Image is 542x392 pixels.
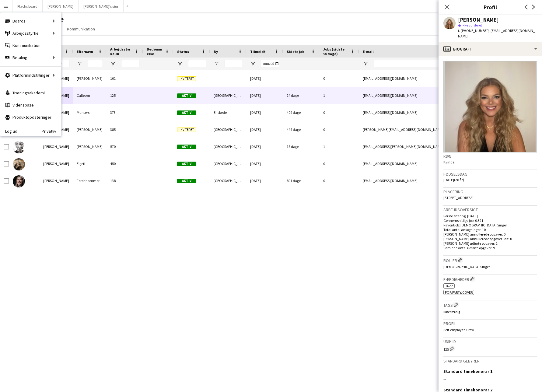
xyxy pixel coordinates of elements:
img: Mandskabs avatar eller foto [443,61,537,152]
div: [EMAIL_ADDRESS][DOMAIN_NAME] [359,70,481,87]
div: 0 [320,155,359,172]
span: Pop/Party/Cover [445,290,473,295]
div: [DATE] [247,121,283,138]
div: 101 [107,70,143,87]
button: Åbn Filtermenu [363,61,368,66]
div: Callesen [73,87,107,104]
div: 0 [320,172,359,189]
div: 801 dage [283,172,320,189]
div: [DATE] [247,70,283,87]
span: t. [PHONE_NUMBER] [458,28,490,33]
div: [EMAIL_ADDRESS][DOMAIN_NAME] [359,155,481,172]
span: [DATE] (28 år) [443,177,464,182]
span: E-mail [363,49,374,54]
div: [EMAIL_ADDRESS][DOMAIN_NAME] [359,87,481,104]
a: Log ud [0,129,17,134]
img: Sarah Elgeti [13,158,25,170]
div: 138 [107,172,143,189]
div: 24 dage [283,87,320,104]
div: 1 [320,138,359,155]
div: -- [443,376,537,382]
div: [DATE] [247,87,283,104]
button: Åbn Filtermenu [110,61,116,66]
h3: Tags [443,302,537,308]
input: Fornavn Filter Input [54,60,69,67]
span: Aktiv [177,110,196,115]
div: 0 [320,121,359,138]
div: 125 [107,87,143,104]
div: [PERSON_NAME] [73,70,107,87]
img: Sarah Forchhammer [13,175,25,187]
div: Enskede [210,104,247,121]
p: Total antal ansøgninger: 10 [443,227,537,232]
span: Efternavn [77,49,93,54]
span: Inviteret [177,128,196,132]
div: Platformindstillinger [0,69,61,81]
div: 1 [320,87,359,104]
a: Privatliv [42,129,61,134]
p: Favoritjob: [DEMOGRAPHIC_DATA] Singer [443,223,537,227]
span: Kvinde [443,160,454,164]
h3: Profil [439,3,542,11]
div: [PERSON_NAME] [458,17,499,23]
span: Kommunikation [67,26,95,32]
h3: Placering [443,189,537,194]
h3: Profil [443,321,537,326]
p: [PERSON_NAME] annullerede opgaver i alt: 0 [443,236,537,241]
div: [GEOGRAPHIC_DATA] [210,138,247,155]
div: Elgeti [73,155,107,172]
div: 0 [320,70,359,87]
h3: Standard gebyrer [443,358,537,364]
div: [DATE] [247,172,283,189]
h3: Arbejdsoversigt [443,207,537,212]
div: 409 dage [283,104,320,121]
p: Samlede antal udførte opgaver: 9 [443,246,537,250]
div: [PERSON_NAME] [40,155,73,172]
span: Tilmeldt [250,49,266,54]
h3: Unik ID [443,339,537,344]
span: Aktiv [177,145,196,149]
div: 450 [107,155,143,172]
button: [PERSON_NAME]'s gigs [79,0,124,12]
input: Efternavn Filter Input [88,60,103,67]
div: [GEOGRAPHIC_DATA] [210,155,247,172]
h3: Roller [443,257,537,263]
p: [PERSON_NAME] udførte opgaver: 2 [443,241,537,246]
span: Inviteret [177,76,196,81]
div: [GEOGRAPHIC_DATA] [210,87,247,104]
div: Boards [0,15,61,27]
span: Aktiv [177,179,196,183]
span: Aktiv [177,162,196,166]
button: Åbn Filtermenu [214,61,219,66]
a: Kommunikation [65,25,97,33]
span: Arbejdsstyrke-ID [110,47,132,56]
p: Første erfaring: [DATE] [443,214,537,218]
div: 570 [107,138,143,155]
div: [DATE] [247,155,283,172]
div: [PERSON_NAME] [73,121,107,138]
span: [DEMOGRAPHIC_DATA] Singer [443,264,490,269]
p: Gennemsnitlige job: 0.321 [443,218,537,223]
h3: Standard timehonorar 1 [443,369,492,374]
h3: Fødselsdag [443,171,537,177]
div: [PERSON_NAME][EMAIL_ADDRESS][DOMAIN_NAME] [359,121,481,138]
div: 18 dage [283,138,320,155]
span: [STREET_ADDRESS] [443,195,474,200]
div: Forchhammer [73,172,107,189]
button: Flachs board [12,0,43,12]
div: [EMAIL_ADDRESS][PERSON_NAME][DOMAIN_NAME] [359,138,481,155]
button: Åbn Filtermenu [177,61,183,66]
button: Åbn Filtermenu [250,61,256,66]
a: Træningsakademi [0,87,61,99]
span: Jazz [445,284,453,288]
div: 125 [443,345,537,352]
div: Biografi [439,42,542,56]
h3: Køn [443,154,537,159]
a: Produktopdateringer [0,111,61,123]
span: Jobs (sidste 90 dage) [323,47,348,56]
button: [PERSON_NAME] [43,0,79,12]
div: [EMAIL_ADDRESS][DOMAIN_NAME] [359,104,481,121]
a: Vidensbase [0,99,61,111]
div: Betaling [0,51,61,64]
img: Sara Wallin [13,141,25,153]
